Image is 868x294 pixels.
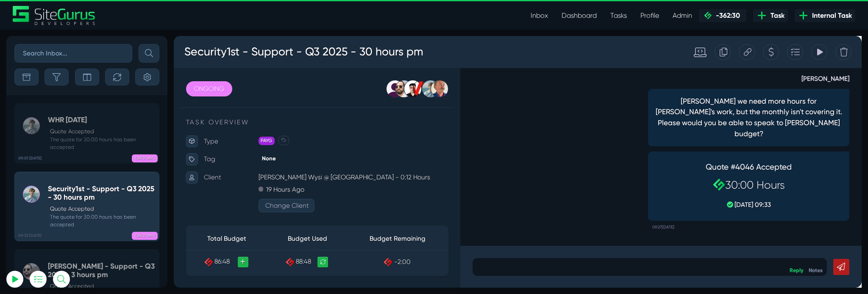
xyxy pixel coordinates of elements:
[645,8,662,25] div: Add to Task Drawer
[550,133,660,143] h4: Quote #4046 Accepted
[753,9,788,22] a: Task
[14,44,132,63] input: Search Inbox...
[13,201,99,225] th: Total Budget
[648,243,663,250] a: Reply
[48,262,155,279] h5: [PERSON_NAME] - Support - Q3 2025 - 3 hours pm
[524,7,555,24] a: Inbox
[666,7,699,24] a: Admin
[50,205,155,213] p: Quote Accepted
[620,8,637,25] div: Create a Quote
[89,171,148,186] button: Change Client
[48,213,155,228] small: The quote for 30:00 hours has been accepted
[504,195,527,208] small: 09:27[DATE]
[604,7,634,24] a: Tasks
[50,282,155,291] p: Quote Accepted
[14,103,159,164] a: 09:01 [DATE] WHR [DATE]Quote Accepted The quote for 30:00 hours has been accepted ONGOING
[668,243,683,250] a: Notes
[809,11,852,21] span: Internal Task
[232,234,249,242] span: -2:00
[699,9,746,22] a: -362:30
[151,232,162,243] a: Recalculate Budget Used
[14,172,159,241] a: 09:33 [DATE] Security1st - Support - Q3 2025 - 30 hours pmQuote Accepted The quote for 30:00 hour...
[569,8,586,25] div: Duplicate this Task
[13,48,61,64] a: ONGOING
[48,115,155,124] h5: WHR [DATE]
[499,38,711,50] strong: [PERSON_NAME]
[50,127,155,136] p: Quote Accepted
[712,11,740,19] span: -362:30
[89,143,289,155] p: [PERSON_NAME] Wysi @ [GEOGRAPHIC_DATA] - 0:12 Hours
[43,234,59,242] span: 86:48
[28,149,121,167] button: Log In
[48,136,155,151] small: The quote for 30:00 hours has been accepted
[18,155,42,161] b: 09:01 [DATE]
[767,11,785,21] span: Task
[32,104,89,117] p: Type
[132,154,158,162] span: ONGOING
[67,232,78,243] a: +
[539,10,561,24] div: Standard
[507,63,704,109] span: [PERSON_NAME] we need more hours for [PERSON_NAME]'s work, but the monthly isn't covering it. Ple...
[32,124,89,136] p: Tag
[11,6,263,28] h3: Security1st - Support - Q3 2025 - 30 hours pm
[696,8,713,25] div: Delete Task
[128,234,145,242] span: 88:48
[89,124,111,133] span: None
[634,7,666,24] a: Profile
[32,143,89,155] p: Client
[132,232,158,240] span: ONGOING
[555,7,604,24] a: Dashboard
[550,173,660,183] p: [DATE] 09:33
[13,86,289,96] p: TASK OVERVIEW
[550,150,660,164] h2: 30:00 Hours
[13,6,96,25] img: Sitegurus Logo
[28,99,121,118] input: Email
[48,184,155,202] h5: Security1st - Support - Q3 2025 - 30 hours pm
[18,233,42,239] b: 09:33 [DATE]
[671,8,688,25] div: View Tracking Items
[89,106,106,115] span: PAYG
[183,201,289,225] th: Budget Remaining
[795,9,855,22] a: Internal Task
[13,6,96,25] a: SiteGurus
[595,8,612,25] div: Copy this Task URL
[99,201,182,225] th: Budget Used
[97,155,138,168] p: 19 Hours Ago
